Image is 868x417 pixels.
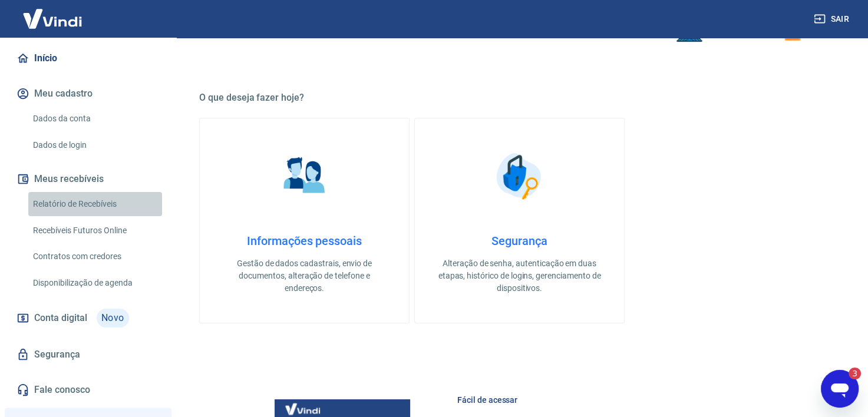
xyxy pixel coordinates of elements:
[34,310,87,326] span: Conta digital
[14,1,91,37] img: Vindi
[199,92,840,104] h5: O que deseja fazer hoje?
[275,147,334,206] img: Informações pessoais
[14,166,162,192] button: Meus recebíveis
[14,377,162,403] a: Fale conosco
[14,81,162,107] button: Meu cadastro
[14,342,162,368] a: Segurança
[219,234,390,248] h4: Informações pessoais
[837,368,861,379] iframe: Número de mensagens não lidas
[28,219,162,243] a: Recebíveis Futuros Online
[457,394,811,406] h6: Fácil de acessar
[490,147,549,206] img: Segurança
[219,257,390,294] p: Gestão de dados cadastrais, envio de documentos, alteração de telefone e endereços.
[28,107,162,131] a: Dados da conta
[14,45,162,71] a: Início
[28,244,162,269] a: Contratos com credores
[414,118,625,323] a: SegurançaSegurançaAlteração de senha, autenticação em duas etapas, histórico de logins, gerenciam...
[97,309,129,327] span: Novo
[28,192,162,216] a: Relatório de Recebíveis
[811,8,854,30] button: Sair
[434,257,605,294] p: Alteração de senha, autenticação em duas etapas, histórico de logins, gerenciamento de dispositivos.
[821,370,859,408] iframe: Botão para iniciar a janela de mensagens, 3 mensagens não lidas
[199,118,410,323] a: Informações pessoaisInformações pessoaisGestão de dados cadastrais, envio de documentos, alteraçã...
[28,133,162,157] a: Dados de login
[28,271,162,295] a: Disponibilização de agenda
[14,304,162,332] a: Conta digitalNovo
[434,234,605,248] h4: Segurança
